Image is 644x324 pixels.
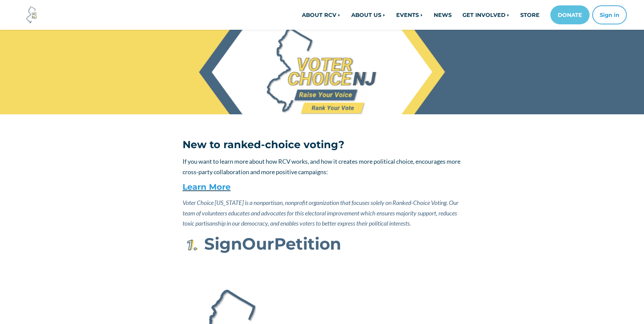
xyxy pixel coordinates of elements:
a: EVENTS [391,8,428,22]
h3: New to ranked-choice voting? [183,139,461,151]
img: Voter Choice NJ [23,6,41,24]
em: Voter Choice [US_STATE] is a nonpartisan, nonprofit organization that focuses solely on Ranked-Ch... [183,199,458,227]
span: Our [242,234,274,254]
a: STORE [515,8,545,22]
a: ABOUT RCV [296,8,346,22]
img: First [183,237,199,254]
p: If you want to learn more about how RCV works, and how it creates more political choice, encourag... [183,156,461,177]
a: Learn More [183,182,231,192]
strong: Sign Petition [204,234,341,254]
button: Sign in or sign up [592,5,627,24]
a: NEWS [428,8,457,22]
a: GET INVOLVED [457,8,515,22]
a: ABOUT US [346,8,391,22]
nav: Main navigation [177,5,627,24]
a: DONATE [550,5,590,24]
